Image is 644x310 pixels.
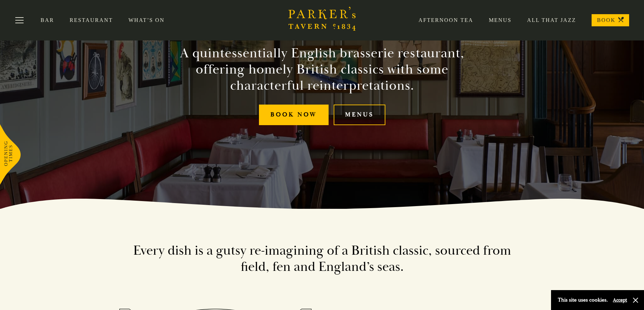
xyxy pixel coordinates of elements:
p: This site uses cookies. [558,295,608,305]
button: Accept [613,297,627,303]
a: Menus [334,105,385,125]
h2: A quintessentially English brasserie restaurant, offering homely British classics with some chara... [168,45,476,94]
h2: Every dish is a gutsy re-imagining of a British classic, sourced from field, fen and England’s seas. [129,243,515,275]
a: Book Now [259,105,329,125]
button: Close and accept [632,297,639,304]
